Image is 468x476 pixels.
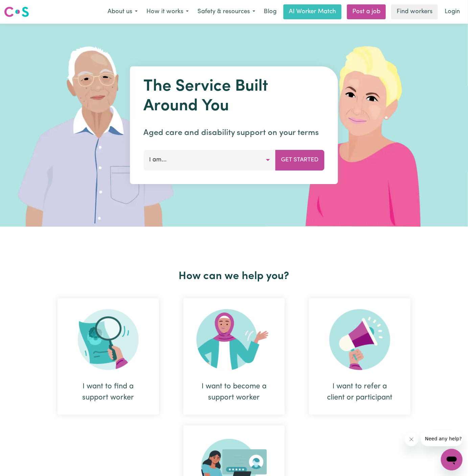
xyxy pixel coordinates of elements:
[347,4,386,19] a: Post a job
[45,270,423,283] h2: How can we help you?
[441,449,463,471] iframe: Button to launch messaging window
[200,381,268,403] div: I want to become a support worker
[78,309,139,370] img: Search
[391,4,438,19] a: Find workers
[329,309,390,370] img: Refer
[144,77,325,116] h1: The Service Built Around You
[405,433,418,446] iframe: Close message
[309,298,411,415] div: I want to refer a client or participant
[103,5,142,19] button: About us
[283,4,342,19] a: AI Worker Match
[4,6,29,18] img: Careseekers logo
[193,5,260,19] button: Safety & resources
[421,431,463,446] iframe: Message from company
[325,381,394,403] div: I want to refer a client or participant
[74,381,143,403] div: I want to find a support worker
[183,298,285,415] div: I want to become a support worker
[4,4,29,20] a: Careseekers logo
[441,4,464,19] a: Login
[57,298,159,415] div: I want to find a support worker
[196,309,272,370] img: Become Worker
[144,127,325,139] p: Aged care and disability support on your terms
[276,150,325,170] button: Get Started
[260,4,281,19] a: Blog
[144,150,276,170] button: I am...
[142,5,193,19] button: How it works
